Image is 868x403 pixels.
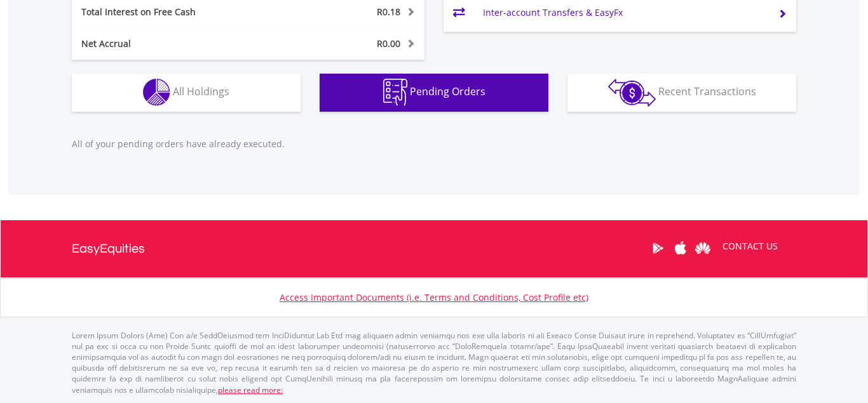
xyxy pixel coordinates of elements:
button: All Holdings [72,74,301,112]
a: Apple [669,228,691,268]
a: EasyEquities [72,220,145,277]
button: Pending Orders [320,74,548,112]
span: R0.00 [377,37,400,50]
div: Net Accrual [72,37,278,50]
a: Access Important Documents (i.e. Terms and Conditions, Cost Profile etc) [280,291,588,303]
p: Lorem Ipsum Dolors (Ame) Con a/e SeddOeiusmod tem InciDiduntut Lab Etd mag aliquaen admin veniamq... [72,330,796,395]
span: Pending Orders [410,84,485,98]
span: All Holdings [173,84,229,98]
a: Huawei [691,228,714,268]
span: R0.18 [377,6,400,18]
img: transactions-zar-wht.png [608,79,656,107]
img: pending_instructions-wht.png [383,79,407,106]
img: holdings-wht.png [143,79,170,106]
p: All of your pending orders have already executed. [72,138,796,150]
span: Recent Transactions [658,84,756,98]
a: CONTACT US [714,228,787,264]
a: Google Play [647,228,669,268]
a: please read more: [218,385,283,395]
div: Total Interest on Free Cash [72,6,278,18]
td: Inter-account Transfers & EasyFx [483,3,768,22]
button: Recent Transactions [567,74,796,112]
